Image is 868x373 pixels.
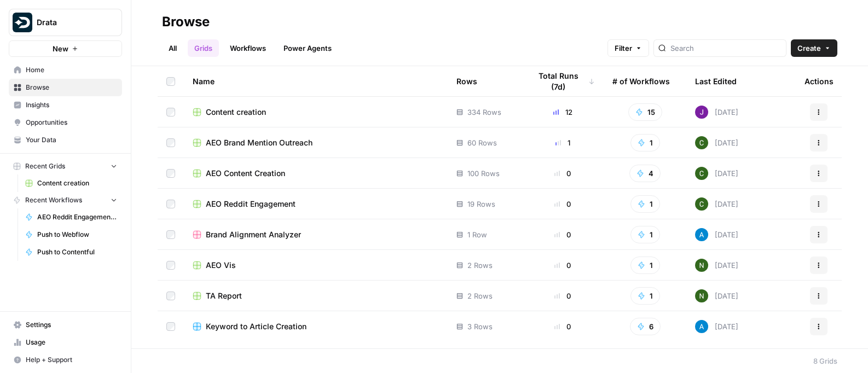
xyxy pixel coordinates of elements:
span: Content creation [37,178,117,188]
span: Usage [26,337,117,347]
div: Total Runs (7d) [530,66,595,96]
a: Push to Webflow [20,226,122,243]
span: AEO Reddit Engagement - Fork [37,212,117,222]
img: o3cqybgnmipr355j8nz4zpq1mc6x [695,320,708,333]
div: [DATE] [695,106,738,119]
div: 1 [530,137,595,148]
span: Help + Support [26,355,117,365]
span: Insights [26,100,117,110]
a: Keyword to Article Creation [193,321,439,332]
button: 1 [630,226,660,243]
input: Search [670,43,782,54]
span: AEO Vis [206,260,236,271]
button: 1 [630,257,660,274]
a: Push to Contentful [20,243,122,261]
a: Opportunities [9,114,122,131]
div: Last Edited [695,66,737,96]
img: 14qrvic887bnlg6dzgoj39zarp80 [695,136,708,149]
a: AEO Vis [193,260,439,271]
a: AEO Content Creation [193,168,439,179]
span: Home [26,65,117,75]
button: 1 [630,134,660,151]
span: Create [797,43,821,54]
img: o3cqybgnmipr355j8nz4zpq1mc6x [695,228,708,241]
button: New [9,40,122,57]
span: Filter [615,43,632,54]
div: [DATE] [695,167,738,180]
button: 1 [630,287,660,305]
div: 0 [530,199,595,209]
a: Browse [9,79,122,96]
span: AEO Brand Mention Outreach [206,137,313,148]
span: Keyword to Article Creation [206,321,306,332]
span: Browse [26,83,117,92]
div: 8 Grids [813,355,837,366]
div: Browse [162,13,210,31]
div: [DATE] [695,228,738,241]
span: 100 Rows [467,168,500,179]
div: [DATE] [695,197,738,211]
button: 6 [630,318,661,335]
span: Opportunities [26,118,117,127]
span: Recent Workflows [25,195,82,205]
a: All [162,39,183,57]
button: 4 [629,165,661,182]
div: 12 [530,107,595,118]
span: AEO Reddit Engagement [206,199,296,209]
span: TA Report [206,290,242,301]
span: 3 Rows [467,321,493,332]
div: [DATE] [695,289,738,302]
img: 14qrvic887bnlg6dzgoj39zarp80 [695,167,708,180]
div: Name [193,66,439,96]
button: Create [791,39,837,57]
button: Workspace: Drata [9,9,122,36]
div: Rows [456,66,477,96]
button: Recent Grids [9,158,122,174]
span: Your Data [26,135,117,145]
a: AEO Reddit Engagement [193,199,439,209]
div: Actions [805,66,834,96]
div: [DATE] [695,320,738,333]
a: Settings [9,316,122,334]
button: 15 [628,103,662,121]
a: Insights [9,96,122,114]
span: Brand Alignment Analyzer [206,229,301,240]
a: AEO Reddit Engagement - Fork [20,208,122,226]
span: Recent Grids [25,161,65,171]
div: [DATE] [695,259,738,272]
span: Settings [26,320,117,330]
img: g4o9tbhziz0738ibrok3k9f5ina6 [695,289,708,302]
a: Content creation [193,107,439,118]
img: g4o9tbhziz0738ibrok3k9f5ina6 [695,259,708,272]
span: 19 Rows [467,199,495,209]
a: TA Report [193,290,439,301]
div: 0 [530,290,595,301]
div: 0 [530,260,595,271]
span: Drata [37,17,103,28]
span: AEO Content Creation [206,168,285,179]
button: Recent Workflows [9,192,122,208]
div: # of Workflows [612,66,670,96]
div: [DATE] [695,136,738,149]
a: Power Agents [277,39,338,57]
a: Your Data [9,131,122,149]
div: 0 [530,321,595,332]
a: Home [9,61,122,79]
a: AEO Brand Mention Outreach [193,137,439,148]
span: Push to Contentful [37,247,117,257]
div: 0 [530,168,595,179]
a: Usage [9,334,122,351]
span: 2 Rows [467,290,493,301]
span: 2 Rows [467,260,493,271]
a: Workflows [223,39,273,57]
a: Content creation [20,174,122,192]
span: Push to Webflow [37,230,117,240]
span: New [53,43,68,54]
span: 60 Rows [467,137,497,148]
img: nj1ssy6o3lyd6ijko0eoja4aphzn [695,106,708,119]
img: Drata Logo [13,13,32,32]
button: Filter [607,39,649,57]
span: 334 Rows [467,107,501,118]
span: 1 Row [467,229,487,240]
button: Help + Support [9,351,122,369]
